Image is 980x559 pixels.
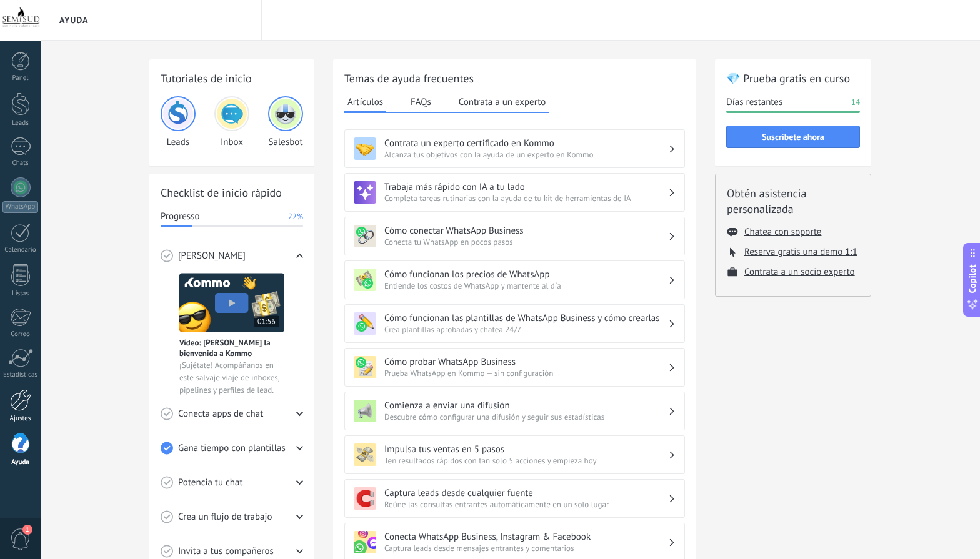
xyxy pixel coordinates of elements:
h3: Cómo funcionan los precios de WhatsApp [384,269,668,280]
h3: Cómo probar WhatsApp Business [384,356,668,368]
img: Meet video [179,273,284,332]
span: Conecta tu WhatsApp en pocos pasos [384,237,668,247]
span: [PERSON_NAME] [178,250,246,262]
span: ¡Sujétate! Acompáñanos en este salvaje viaje de inboxes, pipelines y perfiles de lead. [179,359,284,397]
span: Días restantes [726,96,782,109]
h2: Tutoriales de inicio [161,71,303,86]
h2: Temas de ayuda frecuentes [344,71,685,86]
button: Reserva gratis una demo 1:1 [744,246,857,258]
h3: Cómo funcionan las plantillas de WhatsApp Business y cómo crearlas [384,312,668,324]
span: 22% [288,210,303,223]
div: Chats [2,159,39,167]
h3: Cómo conectar WhatsApp Business [384,225,668,237]
div: Salesbot [268,96,303,148]
span: Ten resultados rápidos con tan solo 5 acciones y empieza hoy [384,455,668,466]
h2: Checklist de inicio rápido [161,185,303,200]
h3: Conecta WhatsApp Business, Instagram & Facebook [384,531,668,543]
span: Descubre cómo configurar una difusión y seguir sus estadísticas [384,412,668,422]
div: Inbox [214,96,249,148]
span: Crea un flujo de trabajo [178,511,272,523]
span: Prueba WhatsApp en Kommo — sin configuración [384,368,668,378]
div: Listas [2,290,39,298]
button: Artículos [344,92,386,113]
div: Estadísticas [2,371,39,379]
button: Chatea con soporte [744,226,821,238]
h3: Contrata un experto certificado en Kommo [384,137,668,149]
span: Entiende los costos de WhatsApp y mantente al día [384,280,668,291]
span: Alcanza tus objetivos con la ayuda de un experto en Kommo [384,149,668,160]
span: Suscríbete ahora [762,132,824,141]
button: Contrata a un experto [456,92,549,111]
div: Leads [2,119,39,127]
h3: Trabaja más rápido con IA a tu lado [384,181,668,193]
button: Suscríbete ahora [726,126,860,148]
span: Potencia tu chat [178,477,243,489]
button: FAQs [407,92,434,111]
span: Crea plantillas aprobadas y chatea 24/7 [384,324,668,335]
span: 14 [851,96,860,109]
span: Completa tareas rutinarias con la ayuda de tu kit de herramientas de IA [384,193,668,204]
span: 1 [22,525,32,535]
span: Conecta apps de chat [178,408,263,420]
h3: Captura leads desde cualquier fuente [384,487,668,499]
h2: Obtén asistencia personalizada [727,186,859,217]
button: Contrata a un socio experto [744,266,855,278]
span: Reúne las consultas entrantes automáticamente en un solo lugar [384,499,668,510]
h3: Impulsa tus ventas en 5 pasos [384,443,668,455]
span: Captura leads desde mensajes entrantes y comentarios [384,543,668,553]
div: Ajustes [2,415,39,423]
div: Leads [161,96,196,148]
div: Calendario [2,246,39,254]
span: Gana tiempo con plantillas [178,442,286,455]
span: Invita a tus compañeros [178,545,274,558]
span: Vídeo: [PERSON_NAME] la bienvenida a Kommo [179,337,284,359]
span: Copilot [966,264,979,293]
h3: Comienza a enviar una difusión [384,400,668,412]
div: Panel [2,74,39,82]
h2: 💎 Prueba gratis en curso [726,71,860,86]
div: Ayuda [2,458,39,467]
div: Correo [2,330,39,339]
div: WhatsApp [2,201,38,213]
span: Progresso [161,210,199,223]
